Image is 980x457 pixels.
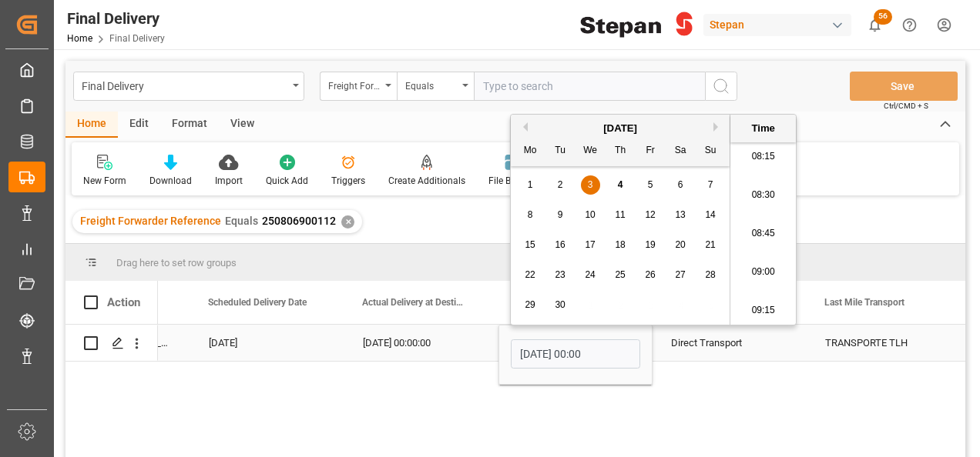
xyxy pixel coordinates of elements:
div: Choose Saturday, September 20th, 2025 [671,235,690,255]
span: 1 [528,179,533,190]
span: 3 [588,179,593,190]
div: Choose Tuesday, September 16th, 2025 [551,235,570,255]
div: Choose Thursday, September 11th, 2025 [611,205,630,225]
span: 21 [705,239,715,250]
span: 12 [645,209,655,220]
div: Choose Friday, September 26th, 2025 [641,265,660,285]
span: Last Mile Transport [824,297,904,308]
div: Final Delivery [82,75,287,95]
div: View [219,112,266,138]
span: 15 [525,239,535,250]
span: 16 [555,239,565,250]
span: 18 [615,239,625,250]
span: 8 [528,209,533,220]
div: Choose Monday, September 15th, 2025 [521,235,540,255]
div: Triggers [331,174,365,188]
div: Choose Wednesday, September 17th, 2025 [581,235,600,255]
button: Save [850,72,958,101]
div: [DATE] [190,325,344,361]
span: Ctrl/CMD + S [884,100,928,112]
div: Direct Transport [671,325,788,361]
div: [DATE] 00:00:00 [344,325,498,361]
a: Home [67,33,92,44]
div: Equals [405,75,458,93]
div: Choose Friday, September 12th, 2025 [641,205,660,225]
button: search button [705,72,737,101]
span: Scheduled Delivery Date [208,297,307,308]
button: open menu [320,72,397,101]
li: 08:30 [730,176,796,215]
span: 17 [585,239,595,250]
div: Time [734,121,792,136]
img: Stepan_Company_logo.svg.png_1713531530.png [580,12,693,38]
span: 14 [705,209,715,220]
div: Choose Wednesday, September 3rd, 2025 [581,175,600,195]
div: Su [701,142,720,161]
div: Home [65,112,118,138]
div: Choose Tuesday, September 30th, 2025 [551,295,570,315]
div: Format [160,112,219,138]
div: Create Additionals [388,174,465,188]
button: Help Center [892,8,927,42]
span: 11 [615,209,625,220]
li: 09:15 [730,292,796,330]
div: Choose Monday, September 22nd, 2025 [521,265,540,285]
div: month 2025-09 [515,170,726,320]
span: 22 [525,269,535,280]
li: 08:15 [730,138,796,176]
div: Choose Sunday, September 7th, 2025 [701,175,720,195]
span: 24 [585,269,595,280]
span: 6 [678,179,683,190]
div: Choose Wednesday, September 24th, 2025 [581,265,600,285]
span: Drag here to set row groups [116,257,237,269]
button: open menu [397,72,474,101]
span: 29 [525,299,535,310]
div: TRANSPORTE TLH [825,325,942,361]
div: Choose Sunday, September 14th, 2025 [701,205,720,225]
span: 13 [675,209,685,220]
span: 4 [618,179,623,190]
input: Type to search [474,72,705,101]
div: Freight Forwarder Reference [328,75,381,93]
div: Choose Saturday, September 27th, 2025 [671,265,690,285]
div: Sa [671,142,690,161]
li: 08:45 [730,215,796,253]
div: Edit [118,112,160,138]
span: 26 [645,269,655,280]
div: Th [611,142,630,161]
span: 25 [615,269,625,280]
span: 56 [874,9,892,25]
span: 27 [675,269,685,280]
div: Choose Monday, September 29th, 2025 [521,295,540,315]
span: Freight Forwarder Reference [80,215,221,227]
span: 250806900112 [262,215,336,227]
span: 5 [648,179,653,190]
div: We [581,142,600,161]
div: Choose Saturday, September 6th, 2025 [671,175,690,195]
div: Download [149,174,192,188]
span: 20 [675,239,685,250]
button: Next Month [713,122,723,132]
div: Press SPACE to select this row. [65,325,158,362]
div: Choose Thursday, September 18th, 2025 [611,235,630,255]
div: Final Delivery [67,7,165,30]
button: Previous Month [519,122,528,132]
div: Action [107,295,140,309]
span: 2 [558,179,563,190]
div: ✕ [341,215,354,228]
div: Import [215,174,243,188]
span: 30 [555,299,565,310]
button: show 56 new notifications [857,8,892,42]
div: Choose Tuesday, September 2nd, 2025 [551,175,570,195]
button: Stepan [703,10,857,39]
span: 10 [585,209,595,220]
div: Stepan [703,14,851,36]
div: Choose Tuesday, September 23rd, 2025 [551,265,570,285]
div: Choose Sunday, September 28th, 2025 [701,265,720,285]
span: 9 [558,209,563,220]
li: 09:00 [730,253,796,292]
div: Tu [551,142,570,161]
span: Actual Delivery at Destination [362,297,465,308]
input: DD-MM-YYYY HH:MM [511,339,640,369]
button: open menu [73,72,304,101]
